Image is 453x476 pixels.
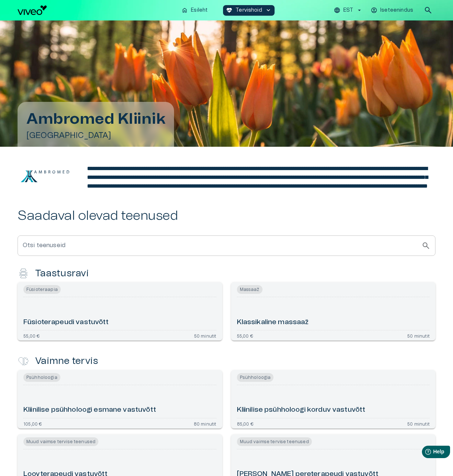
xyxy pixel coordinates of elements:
[18,5,47,15] img: Viveo logo
[23,437,98,446] span: Muud vaimse tervise teenused
[380,7,413,14] p: Iseteenindus
[407,333,430,338] p: 50 minutit
[231,282,436,341] a: Navigate to Klassikaline massaaž
[223,5,275,16] button: ecg_heartTervishoidkeyboard_arrow_down
[18,5,175,15] a: Navigate to homepage
[265,7,272,14] span: keyboard_arrow_down
[226,7,233,14] span: ecg_heart
[237,437,312,446] span: Muud vaimse tervise teenused
[23,285,61,294] span: Füsioteraapia
[26,111,165,127] h1: Ambromed Kliinik
[181,7,188,14] span: home
[424,6,433,15] span: search
[191,7,208,14] p: Esileht
[237,318,309,327] h6: Klassikaline massaaž
[231,370,436,429] a: Navigate to Kliinilise psühholoogi korduv vastuvõtt
[18,370,222,429] a: Navigate to Kliinilise psühholoogi esmane vastuvõtt
[237,405,366,415] h6: Kliinilise psühholoogi korduv vastuvõtt
[396,443,453,463] iframe: Help widget launcher
[407,421,430,426] p: 50 minutit
[178,5,211,16] button: homeEsileht
[333,5,364,16] button: EST
[26,130,165,141] h5: [GEOGRAPHIC_DATA]
[18,165,72,187] img: Ambromed Kliinik logo
[237,373,274,382] span: Psühholoogia
[23,405,156,415] h6: Kliinilise psühholoogi esmane vastuvõtt
[23,373,60,382] span: Psühholoogia
[194,333,216,338] p: 50 minutit
[23,421,42,426] p: 105,00 €
[370,5,415,16] button: Iseteenindus
[237,333,253,338] p: 55,00 €
[23,318,109,327] h6: Füsioterapeudi vastuvõtt
[343,7,353,14] p: EST
[237,421,253,426] p: 85,00 €
[194,421,216,426] p: 80 minutit
[35,268,89,279] h4: Taastusravi
[87,164,435,191] div: editable markdown
[422,241,430,250] span: search
[18,282,222,341] a: Navigate to Füsioterapeudi vastuvõtt
[35,355,98,367] h4: Vaimne tervis
[23,333,39,338] p: 55,00 €
[421,3,435,18] button: open search modal
[235,7,262,14] p: Tervishoid
[18,208,435,224] h2: Saadaval olevad teenused
[237,285,263,294] span: Massaaž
